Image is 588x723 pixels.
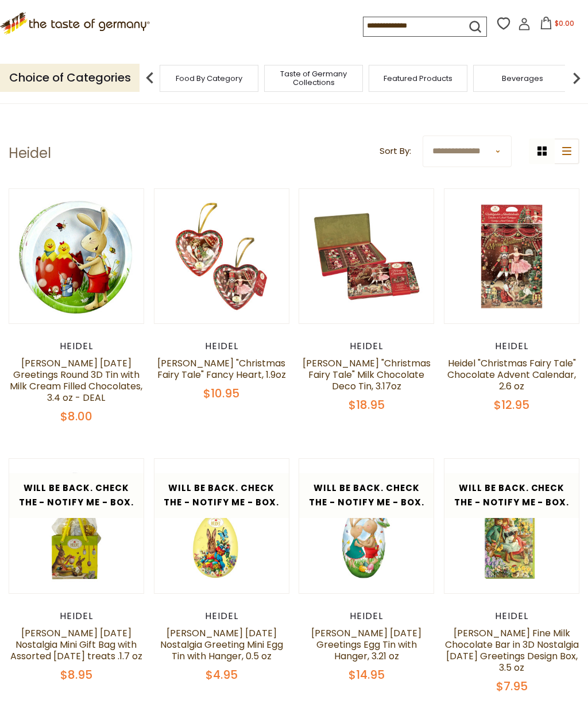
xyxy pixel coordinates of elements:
[380,144,411,158] label: Sort By:
[206,667,238,683] span: $4.95
[299,341,434,352] div: Heidel
[10,627,142,663] a: [PERSON_NAME] [DATE] Nostalgia Mini Gift Bag with Assorted [DATE] treats .1.7 oz
[444,610,579,622] div: Heidel
[9,610,144,622] div: Heidel
[9,189,144,323] img: Heidel Easter Greetings Round 3D Tin with Milk Cream Filled Chocolates, 3.4 oz - DEAL
[154,459,289,593] img: Heidel Easter Nostalgia Mini Egg Tin with Hanger
[60,667,92,683] span: $8.95
[138,67,161,90] img: previous arrow
[533,17,582,34] button: $0.00
[9,459,144,593] img: Heidel Easter Nostalgia Mini Gift Bag
[384,74,452,83] a: Featured Products
[496,678,528,694] span: $7.95
[154,189,289,323] img: Heidel Christmas Fairy Tale Fancy Heart
[160,627,283,663] a: [PERSON_NAME] [DATE] Nostalgia Greeting Mini Egg Tin with Hanger, 0.5 oz
[154,341,289,352] div: Heidel
[154,610,289,622] div: Heidel
[447,357,576,393] a: Heidel "Christmas Fairy Tale" Chocolate Advent Calendar, 2.6 oz
[494,397,529,413] span: $12.95
[176,74,242,83] a: Food By Category
[444,189,579,323] img: Heidel Christmas Fairy Tale Chocolate Advent Calendar
[299,610,434,622] div: Heidel
[299,189,434,323] img: Heidel Christmas Fairy tale Milk Chocolate Deco Tin
[268,69,359,87] a: Taste of Germany Collections
[502,74,543,83] a: Beverages
[555,18,574,28] span: $0.00
[444,459,579,593] img: Heidel Fine Milk Chocolate Bar in 3D Nostalgia Easter Box
[157,357,286,381] a: [PERSON_NAME] "Christmas Fairy Tale" Fancy Heart, 1.9oz
[565,67,588,90] img: next arrow
[203,385,239,401] span: $10.95
[349,397,385,413] span: $18.95
[9,341,144,352] div: Heidel
[444,341,579,352] div: Heidel
[303,357,431,393] a: [PERSON_NAME] "Christmas Fairy Tale" Milk Chocolate Deco Tin, 3.17oz
[10,357,142,404] a: [PERSON_NAME] [DATE] Greetings Round 3D Tin with Milk Cream Filled Chocolates, 3.4 oz - DEAL
[299,459,434,593] img: Heidel Easter Greetings Egg Tin
[311,627,421,663] a: [PERSON_NAME] [DATE] Greetings Egg Tin with Hanger, 3.21 oz
[349,667,385,683] span: $14.95
[60,408,92,424] span: $8.00
[445,627,579,674] a: [PERSON_NAME] Fine Milk Chocolate Bar in 3D Nostalgia [DATE] Greetings Design Box, 3.5 oz
[9,145,51,162] h1: Heidel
